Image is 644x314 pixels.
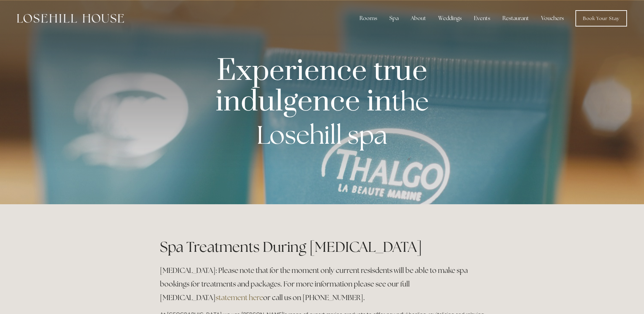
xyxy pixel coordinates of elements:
h1: Spa Treatments During [MEDICAL_DATA] [160,237,484,257]
div: Weddings [433,12,467,25]
div: Restaurant [497,12,534,25]
a: Vouchers [536,12,569,25]
strong: the Losehill spa [257,85,429,151]
div: Events [468,12,496,25]
a: statement here [216,293,263,302]
div: Spa [384,12,404,25]
div: Rooms [354,12,383,25]
img: Losehill House [17,14,124,23]
a: Book Your Stay [575,10,627,27]
p: Experience true indulgence in [171,58,474,151]
div: About [405,12,431,25]
h3: [MEDICAL_DATA]: Please note that for the moment only current resisdents will be able to make spa ... [160,264,484,304]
